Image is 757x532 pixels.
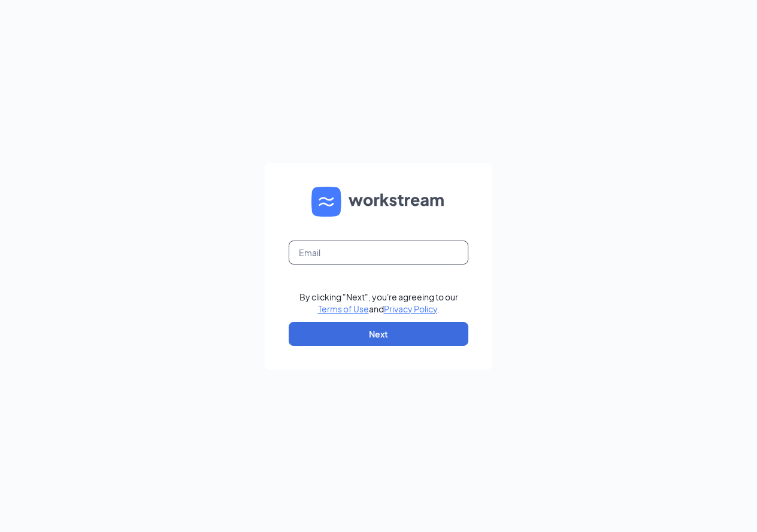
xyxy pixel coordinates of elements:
[318,303,369,314] a: Terms of Use
[311,187,446,217] img: WS logo and Workstream text
[289,241,468,265] input: Email
[289,322,468,346] button: Next
[384,303,437,314] a: Privacy Policy
[299,291,458,315] div: By clicking "Next", you're agreeing to our and .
